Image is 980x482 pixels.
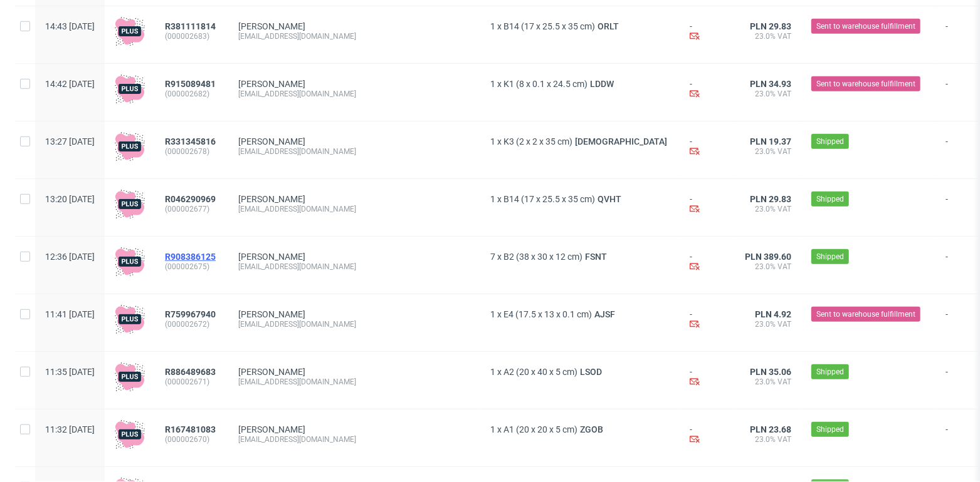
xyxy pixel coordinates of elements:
a: [PERSON_NAME] [238,367,305,377]
span: 11:32 [DATE] [45,424,95,434]
a: R331345816 [165,136,218,146]
div: - [690,21,725,43]
div: - [690,194,725,216]
img: plus-icon.676465ae8f3a83198b3f.png [115,16,145,46]
div: [EMAIL_ADDRESS][DOMAIN_NAME] [238,31,470,41]
span: B2 (38 x 30 x 12 cm) [503,252,582,262]
span: E4 (17.5 x 13 x 0.1 cm) [503,309,592,319]
span: 23.0% VAT [745,146,791,156]
div: x [490,21,670,31]
span: 11:35 [DATE] [45,367,95,377]
span: PLN 29.83 [750,21,791,31]
div: [EMAIL_ADDRESS][DOMAIN_NAME] [238,204,470,214]
img: plus-icon.676465ae8f3a83198b3f.png [115,304,145,334]
span: R915089481 [165,79,216,89]
span: (000002677) [165,204,218,214]
span: A1 (20 x 20 x 5 cm) [503,424,577,434]
span: 13:27 [DATE] [45,136,95,146]
span: 1 [490,79,495,89]
a: [PERSON_NAME] [238,21,305,31]
img: plus-icon.676465ae8f3a83198b3f.png [115,131,145,162]
span: PLN 29.83 [750,194,791,204]
span: 23.0% VAT [745,262,791,272]
span: 23.0% VAT [745,434,791,444]
span: 1 [490,21,495,31]
div: [EMAIL_ADDRESS][DOMAIN_NAME] [238,434,470,444]
span: 1 [490,309,495,319]
span: Shipped [816,424,844,435]
div: - [690,424,725,446]
a: ORLT [595,21,621,31]
span: (000002671) [165,377,218,387]
a: R886489683 [165,367,218,377]
div: x [490,367,670,377]
span: 23.0% VAT [745,31,791,41]
span: K3 (2 x 2 x 35 cm) [503,136,572,146]
span: Sent to warehouse fulfillment [816,309,915,320]
span: PLN 35.06 [750,367,791,377]
span: (000002682) [165,89,218,99]
a: [PERSON_NAME] [238,136,305,146]
span: 23.0% VAT [745,204,791,214]
a: R381111814 [165,21,218,31]
span: PLN 34.93 [750,79,791,89]
div: - [690,136,725,158]
span: 11:41 [DATE] [45,309,95,319]
div: - [690,79,725,101]
span: AJSF [592,309,618,319]
span: Sent to warehouse fulfillment [816,78,915,90]
a: ZGOB [577,424,606,434]
span: 23.0% VAT [745,377,791,387]
span: 23.0% VAT [745,89,791,99]
a: R759967940 [165,309,218,319]
span: PLN 19.37 [750,136,791,146]
img: plus-icon.676465ae8f3a83198b3f.png [115,74,145,104]
div: x [490,252,670,262]
div: [EMAIL_ADDRESS][DOMAIN_NAME] [238,146,470,156]
span: A2 (20 x 40 x 5 cm) [503,367,577,377]
span: 14:43 [DATE] [45,21,95,31]
span: 7 [490,252,495,262]
a: [PERSON_NAME] [238,79,305,89]
a: LSOD [577,367,604,377]
a: LDDW [587,79,616,89]
span: Shipped [816,136,844,147]
span: (000002683) [165,31,218,41]
div: x [490,79,670,89]
div: x [490,136,670,146]
a: FSNT [582,252,609,262]
div: [EMAIL_ADDRESS][DOMAIN_NAME] [238,377,470,387]
span: R381111814 [165,21,216,31]
span: Shipped [816,251,844,262]
div: x [490,309,670,319]
div: - [690,252,725,274]
span: R046290969 [165,194,216,204]
a: [DEMOGRAPHIC_DATA] [572,136,670,146]
img: plus-icon.676465ae8f3a83198b3f.png [115,247,145,277]
span: R908386125 [165,252,216,262]
a: [PERSON_NAME] [238,194,305,204]
span: R167481083 [165,424,216,434]
span: (000002670) [165,434,218,444]
span: PLN 389.60 [745,252,791,262]
img: plus-icon.676465ae8f3a83198b3f.png [115,189,145,219]
span: 12:36 [DATE] [45,252,95,262]
span: B14 (17 x 25.5 x 35 cm) [503,21,595,31]
span: PLN 23.68 [750,424,791,434]
span: Shipped [816,193,844,205]
span: 1 [490,194,495,204]
span: R331345816 [165,136,216,146]
a: [PERSON_NAME] [238,252,305,262]
span: K1 (8 x 0.1 x 24.5 cm) [503,79,587,89]
span: (000002675) [165,262,218,272]
span: (000002678) [165,146,218,156]
img: plus-icon.676465ae8f3a83198b3f.png [115,362,145,392]
a: R915089481 [165,79,218,89]
span: 1 [490,424,495,434]
span: QVHT [595,194,624,204]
